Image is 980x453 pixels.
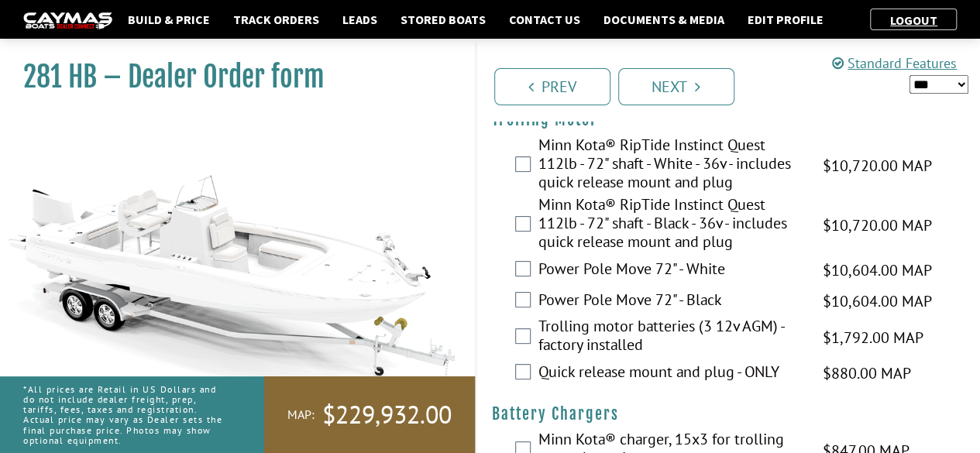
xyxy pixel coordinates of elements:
[823,259,932,282] span: $10,604.00 MAP
[538,317,803,358] label: Trolling motor batteries (3 12v AGM) - factory installed
[335,9,385,29] a: Leads
[23,376,229,453] p: *All prices are Retail in US Dollars and do not include dealer freight, prep, tariffs, fees, taxe...
[832,54,957,72] a: Standard Features
[538,195,803,255] label: Minn Kota® RipTide Instinct Quest 112lb - 72" shaft - Black - 36v - includes quick release mount ...
[120,9,218,29] a: Build & Price
[823,326,923,349] span: $1,792.00 MAP
[596,9,732,29] a: Documents & Media
[823,154,932,177] span: $10,720.00 MAP
[494,68,610,105] a: Prev
[538,362,803,385] label: Quick release mount and plug - ONLY
[287,407,315,423] span: MAP:
[264,376,475,453] a: MAP:$229,932.00
[322,399,452,431] span: $229,932.00
[23,60,436,94] h1: 281 HB – Dealer Order form
[823,214,932,237] span: $10,720.00 MAP
[225,9,327,29] a: Track Orders
[393,9,493,29] a: Stored Boats
[23,12,112,29] img: caymas-dealer-connect-2ed40d3bc7270c1d8d7ffb4b79bf05adc795679939227970def78ec6f6c03838.gif
[618,68,734,105] a: Next
[538,136,803,195] label: Minn Kota® RipTide Instinct Quest 112lb - 72" shaft - White - 36v - includes quick release mount ...
[538,259,803,282] label: Power Pole Move 72" - White
[492,404,965,424] h4: Battery Chargers
[823,362,911,385] span: $880.00 MAP
[740,9,831,29] a: Edit Profile
[882,12,945,28] a: Logout
[823,290,932,313] span: $10,604.00 MAP
[538,290,803,313] label: Power Pole Move 72" - Black
[501,9,588,29] a: Contact Us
